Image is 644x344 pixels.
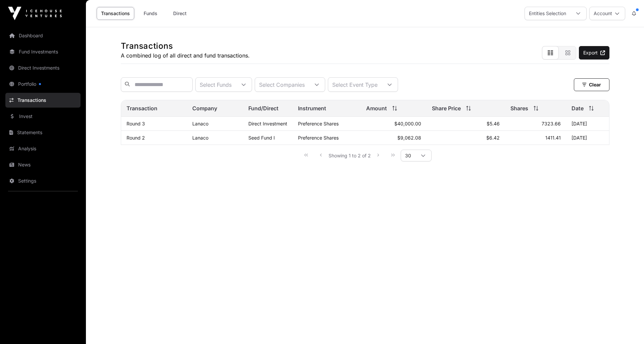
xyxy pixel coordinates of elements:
[192,104,217,112] span: Company
[5,77,81,91] a: Portfolio
[121,41,250,51] h1: Transactions
[487,121,500,126] span: $5.46
[572,104,584,112] span: Date
[248,135,275,141] a: Seed Fund I
[545,135,561,141] span: 1411.41
[361,131,427,145] td: $9,062.08
[5,61,81,75] a: Direct Investments
[566,131,609,145] td: [DATE]
[5,157,81,172] a: News
[510,104,528,112] span: Shares
[8,7,62,20] img: Icehouse Ventures Logo
[328,78,382,91] div: Select Event Type
[5,93,81,108] a: Transactions
[5,44,81,59] a: Fund Investments
[366,104,387,112] span: Amount
[255,78,309,91] div: Select Companies
[329,153,371,158] span: Showing 1 to 2 of 2
[121,51,250,60] p: A combined log of all direct and fund transactions.
[137,7,164,20] a: Funds
[298,104,326,112] span: Instrument
[432,104,461,112] span: Share Price
[401,150,415,161] span: Rows per page
[589,7,625,20] button: Account
[5,28,81,43] a: Dashboard
[566,117,609,131] td: [DATE]
[192,135,208,141] a: Lanaco
[574,78,609,91] button: Clear
[610,312,644,344] iframe: Chat Widget
[579,46,609,60] a: Export
[127,121,145,126] a: Round 3
[127,104,157,112] span: Transaction
[248,104,279,112] span: Fund/Direct
[5,174,81,188] a: Settings
[298,121,339,126] span: Preference Shares
[192,121,208,126] a: Lanaco
[248,121,287,126] span: Direct Investment
[542,121,561,126] span: 7323.66
[5,125,81,140] a: Statements
[361,117,427,131] td: $40,000.00
[97,7,134,20] a: Transactions
[298,135,339,141] span: Preference Shares
[5,109,81,124] a: Invest
[5,141,81,156] a: Analysis
[525,7,570,20] div: Entities Selection
[166,7,193,20] a: Direct
[486,135,500,141] span: $6.42
[127,135,145,141] a: Round 2
[196,78,236,91] div: Select Funds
